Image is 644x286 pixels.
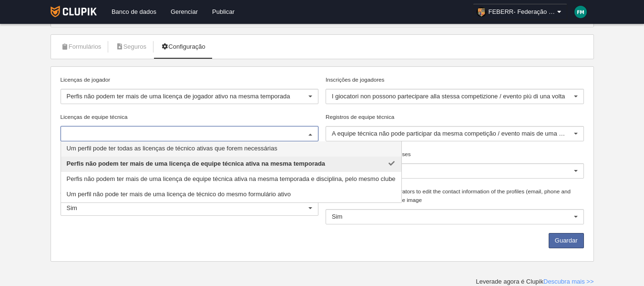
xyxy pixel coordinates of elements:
label: Allow athletes to apply for licenses [326,150,584,159]
label: Licenças de equipe técnica [61,113,319,121]
span: Um perfil pode ter todas as licenças de técnico ativas que forem necessárias [67,145,277,152]
span: Sim [67,204,77,212]
a: Descubra mais >> [543,278,594,285]
label: Registros de equipe técnica [326,113,584,121]
a: Formulários [56,40,107,54]
span: FEBERR- Federação de Basketball do [GEOGRAPHIC_DATA] [489,7,555,17]
label: Allow profile and club administrators to edit the contact information of the profiles (email, pho... [326,187,584,204]
img: OaoqxnKarYpq.30x30.jpg [477,7,486,17]
span: Perfis não podem ter mais de uma licença de equipe técnica ativa na mesma temporada e disciplina,... [67,175,396,182]
a: Configuração [155,40,211,54]
label: Licenças de jogador [61,75,319,84]
span: Um perfil não pode ter mais de uma licença de técnico do mesmo formulário ativo [67,191,291,198]
img: Clupik [51,6,97,17]
a: FEBERR- Federação de Basketball do [GEOGRAPHIC_DATA] [473,4,567,20]
button: Guardar [549,233,584,248]
span: Sim [332,213,342,220]
span: Perfis não podem ter mais de uma licença de jogador ativo na mesma temporada [67,93,290,100]
img: c2l6ZT0zMHgzMCZmcz05JnRleHQ9Rk0mYmc9MDA4OTdi.png [574,6,587,18]
a: Seguros [110,40,152,54]
span: A equipe técnica não pode participar da mesma competição / evento mais de uma vez [332,130,568,137]
span: I giocatori non possono partecipare alla stessa competizione / evento più di una volta [332,93,565,100]
span: Perfis não podem ter mais de uma licença de equipe técnica ativa na mesma temporada [67,160,326,167]
div: Leverade agora é Clupik [476,277,593,286]
label: Inscrições de jogadores [326,75,584,84]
